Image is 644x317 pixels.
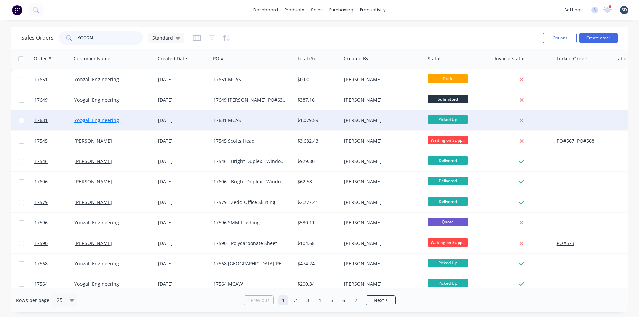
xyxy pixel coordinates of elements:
div: $2,777.41 [297,199,337,206]
span: Quote [428,218,468,226]
div: [DATE] [158,281,208,287]
a: 17579 [34,192,74,212]
div: [DATE] [158,199,208,206]
ul: Pagination [241,295,398,305]
span: SD [622,7,627,13]
div: 17546 - Bright Duplex - Window Shrouds [213,158,288,165]
span: Waiting on Supp... [428,238,468,247]
button: Create order [579,33,618,43]
div: Total ($) [297,55,315,62]
a: Page 1 is your current page [278,295,288,305]
div: purchasing [326,5,357,15]
a: 17649 [34,90,74,110]
a: dashboard [250,5,281,15]
span: Delivered [428,177,468,185]
div: 17596 SMM Flashing [213,219,288,226]
div: [DATE] [158,260,208,267]
div: 17590 - Polycarbonate Sheet [213,240,288,247]
div: products [281,5,308,15]
a: Page 6 [339,295,349,305]
a: Page 2 [290,295,301,305]
span: 17649 [34,97,48,103]
div: [PERSON_NAME] [344,158,419,165]
div: Linked Orders [557,55,589,62]
span: Delivered [428,197,468,206]
div: [DATE] [158,117,208,124]
a: 17590 [34,233,74,253]
a: 17596 [34,213,74,233]
button: PO#568 [577,138,594,144]
div: [PERSON_NAME] [344,281,419,287]
div: [DATE] [158,97,208,103]
div: 17545 Scotts Head [213,138,288,144]
span: 17596 [34,219,48,226]
span: Previous [251,297,270,304]
a: Page 7 [351,295,361,305]
a: 17568 [34,254,74,274]
a: Yoogali Engineering [74,97,119,103]
div: $979.80 [297,158,337,165]
a: Page 5 [327,295,337,305]
div: sales [308,5,326,15]
div: [PERSON_NAME] [344,117,419,124]
span: Standard [152,34,173,41]
button: PO#573 [557,240,574,247]
div: $3,682.43 [297,138,337,144]
span: 17631 [34,117,48,124]
div: 17568 [GEOGRAPHIC_DATA][PERSON_NAME] [213,260,288,267]
span: 17606 [34,178,48,185]
div: 17651 MCAS [213,76,288,83]
a: 17631 [34,110,74,130]
span: 17564 [34,281,48,287]
div: $200.34 [297,281,337,287]
a: 17651 [34,69,74,90]
div: Created Date [158,55,187,62]
div: [DATE] [158,138,208,144]
span: 17590 [34,240,48,247]
div: [PERSON_NAME] [344,240,419,247]
a: 17564 [34,274,74,294]
a: Next page [366,297,395,304]
a: [PERSON_NAME] [74,138,112,144]
span: Draft [428,74,468,83]
h1: Sales Orders [21,35,54,41]
div: $62.58 [297,178,337,185]
a: [PERSON_NAME] [74,158,112,164]
a: Yoogali Engineering [74,219,119,226]
span: 17545 [34,138,48,144]
div: $1,079.59 [297,117,337,124]
span: Picked Up [428,279,468,287]
div: 17579 - Zedd Office Skirting [213,199,288,206]
span: Picked Up [428,115,468,124]
div: [DATE] [158,240,208,247]
div: [PERSON_NAME] [344,97,419,103]
div: $104.68 [297,240,337,247]
input: Search... [78,31,143,45]
div: [PERSON_NAME] [344,178,419,185]
a: Yoogali Engineering [74,76,119,83]
div: Labels [615,55,630,62]
button: PO#567 [557,138,574,144]
div: [PERSON_NAME] [344,260,419,267]
a: Page 4 [315,295,325,305]
a: [PERSON_NAME] [74,240,112,246]
div: Order # [34,55,51,62]
a: 17606 [34,172,74,192]
div: 17631 MCAS [213,117,288,124]
div: settings [561,5,586,15]
span: Rows per page [16,297,49,304]
div: $474.24 [297,260,337,267]
a: [PERSON_NAME] [74,178,112,185]
a: Previous page [244,297,273,304]
img: Factory [12,5,22,15]
div: [DATE] [158,158,208,165]
div: $0.00 [297,76,337,83]
div: 17649 [PERSON_NAME], PO#63097 [213,97,288,103]
div: [PERSON_NAME] [344,199,419,206]
div: $530.11 [297,219,337,226]
a: [PERSON_NAME] [74,199,112,205]
div: [PERSON_NAME] [344,76,419,83]
span: Waiting on Supp... [428,136,468,144]
a: 17545 [34,131,74,151]
div: Invoice status [495,55,526,62]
